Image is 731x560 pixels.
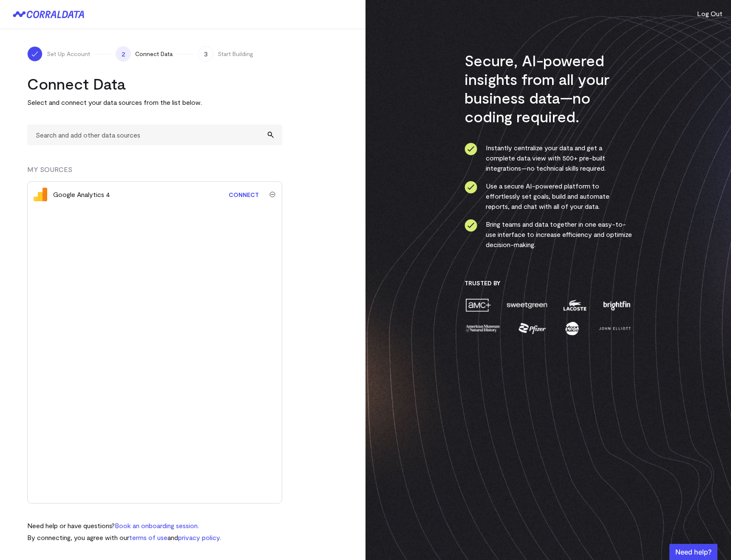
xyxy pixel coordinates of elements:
[465,143,477,155] img: ico-check-circle-4b19435c.svg
[465,321,501,336] img: amnh-5afada46.png
[27,97,282,107] p: Select and connect your data sources from the list below.
[53,189,110,200] div: Google Analytics 4
[129,533,167,541] a: terms of use
[27,164,282,181] div: MY SOURCES
[27,521,221,531] p: Need help or have questions?
[465,51,632,126] h3: Secure, AI-powered insights from all your business data—no coding required.
[224,187,263,203] a: Connect
[31,50,39,58] img: ico-check-white-5ff98cb1.svg
[27,124,282,145] input: Search and add other data sources
[465,181,477,194] img: ico-check-circle-4b19435c.svg
[598,321,632,336] img: john-elliott-25751c40.png
[465,279,632,287] h3: Trusted By
[697,8,722,19] button: Log Out
[47,50,90,58] span: Set Up Account
[27,532,221,543] p: By connecting, you agree with our and
[34,188,47,201] img: google_analytics_4-4ee20295.svg
[465,181,632,211] li: Use a secure AI-powered platform to effortlessly set goals, build and automate reports, and chat ...
[178,533,221,541] a: privacy policy.
[135,50,173,58] span: Connect Data
[465,219,477,232] img: ico-check-circle-4b19435c.svg
[198,46,213,62] span: 3
[115,521,199,529] a: Book an onboarding session.
[27,74,282,93] h2: Connect Data
[465,219,632,250] li: Bring teams and data together in one easy-to-use interface to increase efficiency and optimize de...
[465,143,632,173] li: Instantly centralize your data and get a complete data view with 500+ pre-built integrations—no t...
[218,50,253,58] span: Start Building
[506,298,548,312] img: sweetgreen-1d1fb32c.png
[269,191,275,197] img: trash-40e54a27.svg
[564,321,581,336] img: moon-juice-c312e729.png
[116,46,131,62] span: 2
[562,298,587,312] img: lacoste-7a6b0538.png
[465,298,492,312] img: amc-0b11a8f1.png
[601,298,632,312] img: brightfin-a251e171.png
[518,321,547,336] img: pfizer-e137f5fc.png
